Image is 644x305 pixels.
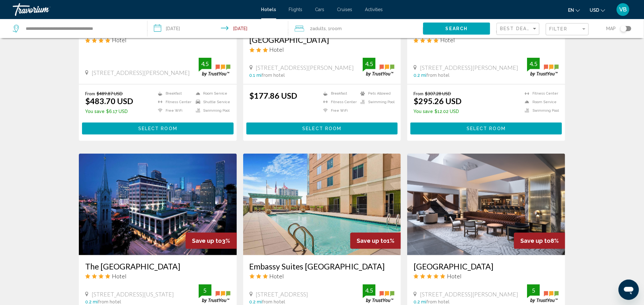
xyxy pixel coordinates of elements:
span: Select Room [302,126,341,131]
a: Activities [365,7,383,12]
span: [STREET_ADDRESS][PERSON_NAME] [420,64,518,71]
li: Breakfast [155,91,193,96]
span: Select Room [467,126,506,131]
span: Hotel [440,36,455,43]
ins: $295.26 USD [414,96,462,106]
li: Fitness Center [522,91,559,96]
button: Select Room [82,123,234,134]
li: Shuttle Service [193,99,230,105]
div: 5 star Hotel [414,273,559,280]
div: 5 [199,287,211,294]
img: trustyou-badge.svg [527,284,559,303]
span: Search [446,26,468,31]
a: Hotels [261,7,276,12]
span: Hotel [112,273,127,280]
button: Change language [568,5,580,15]
button: Filter [546,23,589,36]
span: Map [606,24,616,33]
span: You save [85,109,105,114]
span: Hotel [270,273,284,280]
a: Select Room [246,124,398,131]
img: trustyou-badge.svg [527,58,559,76]
a: Cars [315,7,325,12]
li: Breakfast [320,91,357,96]
span: You save [414,109,433,114]
div: 4 star Hotel [85,273,230,280]
li: Fitness Center [320,99,357,105]
div: 5 [527,287,540,294]
div: 4.5 [199,60,211,68]
span: from hotel [262,73,285,78]
span: [STREET_ADDRESS][PERSON_NAME] [92,69,190,76]
div: 4 star Hotel [85,36,230,43]
button: Toggle map [616,26,631,31]
span: Save up to [192,237,222,244]
img: trustyou-badge.svg [363,284,394,303]
span: 0.2 mi [250,299,262,304]
button: Select Room [410,123,562,134]
span: [STREET_ADDRESS][PERSON_NAME] [420,291,518,298]
span: Save up to [357,237,387,244]
span: 0.2 mi [85,299,98,304]
li: Room Service [522,99,559,105]
span: en [568,8,574,13]
li: Swimming Pool [522,108,559,113]
li: Room Service [193,91,230,96]
span: Save up to [520,237,551,244]
li: Swimming Pool [357,99,394,105]
span: from hotel [426,73,449,78]
span: 2 [310,24,326,33]
li: Swimming Pool [193,108,230,113]
span: Hotel [112,36,127,43]
p: $6.17 USD [85,109,133,114]
span: Hotel [270,46,284,53]
div: 1% [350,233,401,249]
span: [STREET_ADDRESS][US_STATE] [92,291,174,298]
mat-select: Sort by [500,26,538,32]
span: Best Deals [500,26,533,31]
del: $489.87 USD [97,91,123,96]
button: Check-in date: Oct 4, 2025 Check-out date: Oct 5, 2025 [147,19,289,38]
div: 4.5 [363,287,375,294]
button: User Menu [615,3,631,16]
img: trustyou-badge.svg [199,284,230,303]
span: VB [619,6,627,13]
img: Hotel image [407,154,565,255]
li: Fitness Center [155,99,193,105]
div: 8% [514,233,565,249]
a: Select Room [410,124,562,131]
button: Change currency [590,5,605,15]
del: $307.28 USD [425,91,451,96]
span: from hotel [98,299,121,304]
span: [STREET_ADDRESS] [256,291,308,298]
ins: $177.86 USD [250,91,298,100]
a: Embassy Suites [GEOGRAPHIC_DATA] [250,262,395,271]
div: 3% [186,233,237,249]
iframe: Button to launch messaging window [619,280,639,300]
a: Travorium [13,3,255,16]
img: Hotel image [79,154,237,255]
span: 0.2 mi [414,73,426,78]
button: Travelers: 2 adults, 0 children [288,19,423,38]
a: [GEOGRAPHIC_DATA] [414,262,559,271]
span: [STREET_ADDRESS][PERSON_NAME] [256,64,354,71]
a: Flights [289,7,303,12]
button: Select Room [246,123,398,134]
span: from hotel [262,299,285,304]
span: From [414,91,423,96]
span: 0.2 mi [414,299,426,304]
span: from hotel [426,299,449,304]
span: USD [590,8,599,13]
div: 4.5 [527,60,540,68]
img: trustyou-badge.svg [199,58,230,76]
h3: The [GEOGRAPHIC_DATA] [85,262,230,271]
img: Hotel image [243,154,401,255]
